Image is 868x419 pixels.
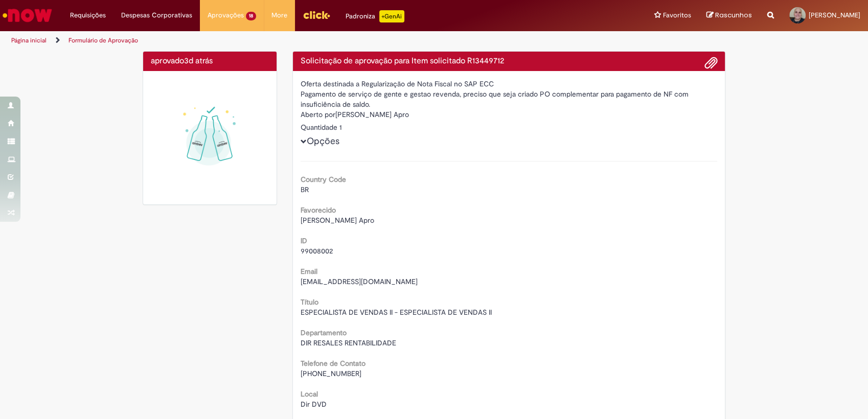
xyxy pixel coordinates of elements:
h4: Solicitação de aprovação para Item solicitado R13449712 [301,57,718,66]
b: Favorecido [301,205,336,215]
b: Departamento [301,328,347,337]
span: Dir DVD [301,400,327,409]
span: [PERSON_NAME] [809,11,860,19]
div: Quantidade 1 [301,122,718,132]
b: Email [301,267,317,276]
span: Despesas Corporativas [121,10,192,20]
b: Local [301,389,318,399]
p: +GenAi [379,10,404,22]
img: sucesso_1.gif [151,79,269,197]
b: ID [301,236,307,245]
img: click_logo_yellow_360x200.png [303,7,330,22]
div: Pagamento de serviço de gente e gestao revenda, preciso que seja criado PO complementar para paga... [301,89,718,109]
span: ESPECIALISTA DE VENDAS II - ESPECIALISTA DE VENDAS II [301,308,492,317]
img: ServiceNow [1,5,54,26]
b: Country Code [301,175,346,184]
a: Rascunhos [706,11,752,20]
div: Padroniza [346,10,404,22]
a: Página inicial [11,36,47,44]
span: 3d atrás [184,56,213,66]
span: [PHONE_NUMBER] [301,369,361,378]
b: Telefone de Contato [301,359,366,368]
h4: aprovado [151,57,269,66]
ul: Trilhas de página [8,31,571,50]
span: 18 [246,12,256,20]
span: BR [301,185,309,194]
span: More [271,10,287,20]
div: [PERSON_NAME] Apro [301,109,718,122]
div: Oferta destinada a Regularização de Nota Fiscal no SAP ECC [301,79,718,89]
a: Formulário de Aprovação [68,36,138,44]
span: Aprovações [208,10,244,20]
time: 27/08/2025 09:59:50 [184,56,213,66]
span: 99008002 [301,246,333,255]
b: Título [301,297,318,307]
span: [PERSON_NAME] Apro [301,216,374,225]
span: Requisições [70,10,106,20]
span: Rascunhos [715,10,752,20]
span: Favoritos [663,10,691,20]
span: DIR RESALES RENTABILIDADE [301,338,396,347]
span: [EMAIL_ADDRESS][DOMAIN_NAME] [301,277,418,286]
label: Aberto por [301,109,335,120]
